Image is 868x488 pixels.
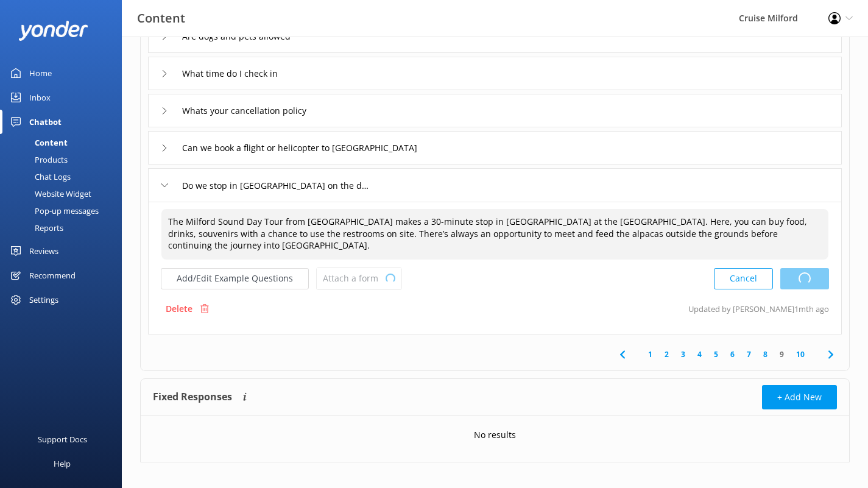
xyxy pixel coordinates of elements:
div: Reports [7,219,63,236]
a: Reports [7,219,122,236]
p: Delete [166,302,192,316]
a: 5 [708,348,724,360]
button: Add/Edit Example Questions [161,268,309,289]
button: + Add New [762,385,837,409]
div: Settings [29,288,58,312]
div: Inbox [29,85,51,110]
p: No results [474,428,516,442]
div: Reviews [29,239,58,263]
div: Home [29,61,52,85]
div: Support Docs [38,427,87,451]
div: Pop-up messages [7,202,99,219]
a: Content [7,134,122,151]
div: Help [54,451,71,476]
div: Chat Logs [7,168,71,185]
div: Website Widget [7,185,91,202]
div: Chatbot [29,110,62,134]
a: 2 [658,348,675,360]
a: Chat Logs [7,168,122,185]
a: 4 [691,348,708,360]
img: yonder-white-logo.png [18,21,88,41]
a: Products [7,151,122,168]
a: 3 [675,348,691,360]
h4: Fixed Responses [153,385,232,409]
a: Website Widget [7,185,122,202]
a: 6 [724,348,741,360]
button: Cancel [714,268,773,289]
a: 10 [790,348,811,360]
a: 7 [741,348,757,360]
div: Recommend [29,263,76,288]
a: 9 [774,348,790,360]
h3: Content [137,9,185,28]
a: 8 [757,348,774,360]
p: Updated by [PERSON_NAME] 1mth ago [688,297,829,320]
a: Pop-up messages [7,202,122,219]
a: 1 [642,348,658,360]
div: Products [7,151,68,168]
textarea: The Milford Sound Day Tour from [GEOGRAPHIC_DATA] makes a 30-minute stop in [GEOGRAPHIC_DATA] at ... [161,209,828,260]
div: Content [7,134,68,151]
